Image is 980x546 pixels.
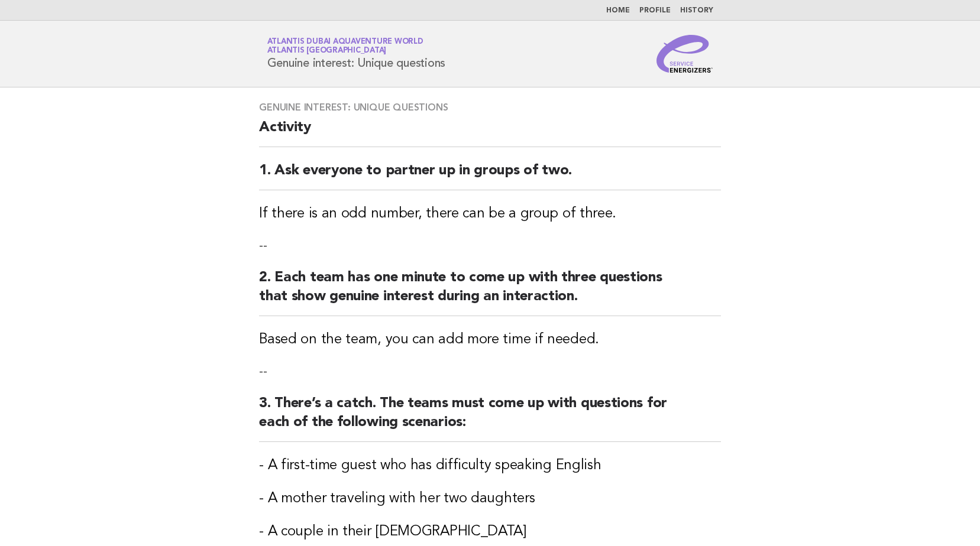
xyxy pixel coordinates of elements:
p: -- [259,363,721,380]
img: Service Energizers [656,35,713,73]
h2: Activity [259,118,721,147]
h1: Genuine interest: Unique questions [267,38,446,69]
a: History [680,7,713,14]
a: Home [606,7,630,14]
span: Atlantis [GEOGRAPHIC_DATA] [267,47,387,55]
h3: - A couple in their [DEMOGRAPHIC_DATA] [259,522,721,541]
h3: Based on the team, you can add more time if needed. [259,330,721,349]
h2: 3. There’s a catch. The teams must come up with questions for each of the following scenarios: [259,394,721,442]
p: -- [259,238,721,254]
h3: Genuine interest: Unique questions [259,102,721,113]
h2: 1. Ask everyone to partner up in groups of two. [259,161,721,190]
h3: - A first-time guest who has difficulty speaking English [259,456,721,475]
h2: 2. Each team has one minute to come up with three questions that show genuine interest during an ... [259,268,721,316]
h3: If there is an odd number, there can be a group of three. [259,204,721,223]
a: Profile [639,7,671,14]
a: Atlantis Dubai Aquaventure WorldAtlantis [GEOGRAPHIC_DATA] [267,38,423,54]
h3: - A mother traveling with her two daughters [259,489,721,508]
